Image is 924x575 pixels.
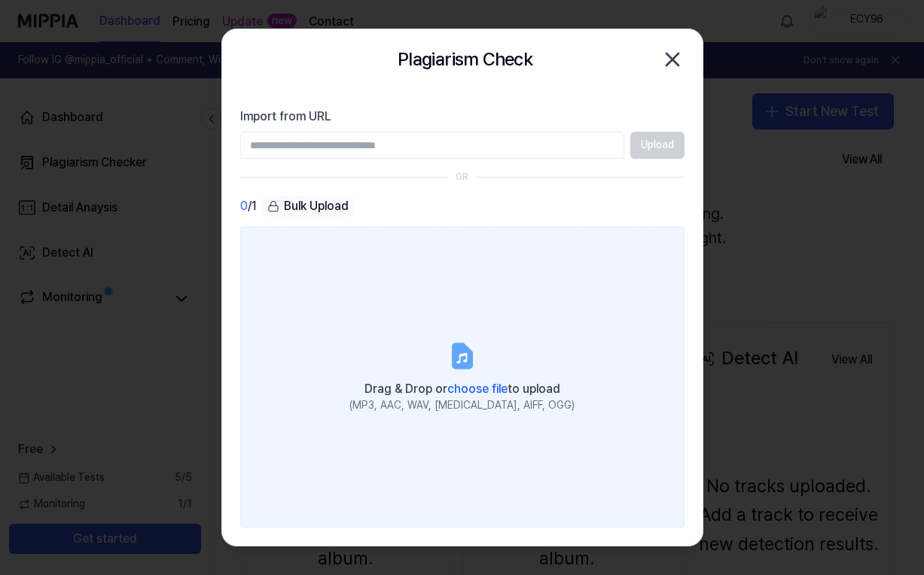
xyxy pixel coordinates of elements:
label: Import from URL [240,108,685,126]
div: / 1 [240,196,257,218]
span: choose file [447,382,508,396]
span: 0 [240,197,248,215]
div: OR [456,171,468,184]
span: Drag & Drop or to upload [364,382,560,396]
div: Bulk Upload [263,196,353,217]
div: (MP3, AAC, WAV, [MEDICAL_DATA], AIFF, OGG) [349,398,575,413]
h2: Plagiarism Check [398,45,532,74]
button: Bulk Upload [263,196,353,218]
